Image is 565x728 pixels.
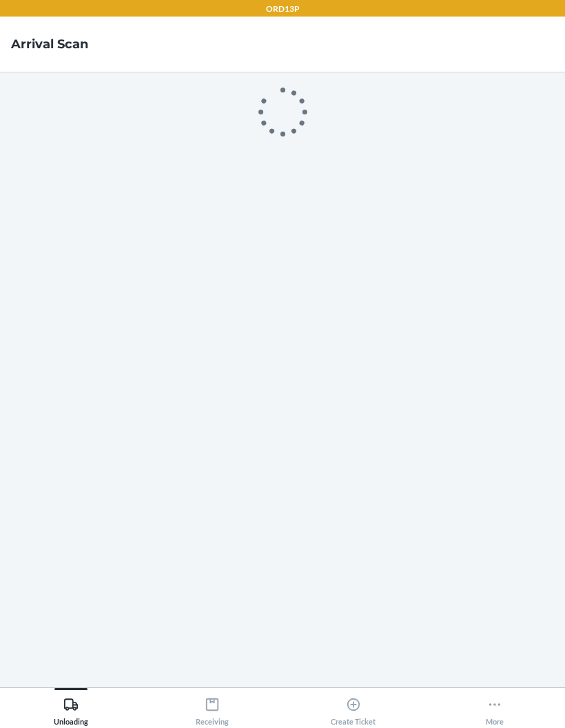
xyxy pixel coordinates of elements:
div: Unloading [54,691,88,726]
button: More [424,688,565,726]
button: Receiving [141,688,282,726]
div: Receiving [196,691,229,726]
div: More [486,691,504,726]
button: Create Ticket [282,688,424,726]
h4: Arrival Scan [11,35,88,53]
div: Create Ticket [331,691,376,726]
p: ORD13P [266,3,300,15]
